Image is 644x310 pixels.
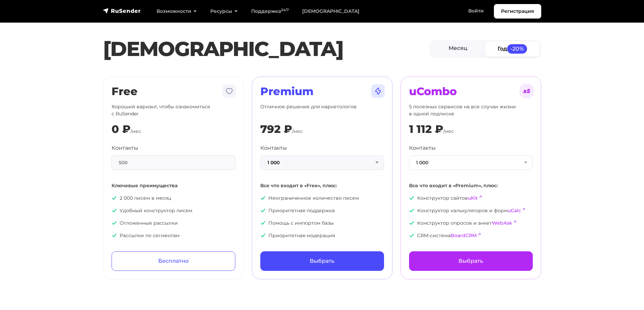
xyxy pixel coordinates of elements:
a: WebAsk [492,220,512,226]
a: Войти [461,4,491,18]
div: 0 ₽ [112,123,130,136]
a: Регистрация [494,4,541,19]
img: icon-ok.svg [409,233,414,238]
span: /мес [292,128,303,134]
h1: [DEMOGRAPHIC_DATA] [103,37,429,61]
img: icon-ok.svg [409,208,414,213]
a: Выбрать [260,251,384,271]
img: icon-ok.svg [260,233,266,238]
h2: uCombo [409,85,533,98]
a: Бесплатно [112,251,235,271]
img: icon-ok.svg [260,208,266,213]
img: icon-ok.svg [112,220,117,226]
a: uKit [468,195,478,201]
label: Контакты [260,144,287,152]
img: icon-ok.svg [260,195,266,201]
span: -20% [507,44,527,53]
p: Приоритетная модерация [260,232,384,239]
img: icon-ok.svg [409,220,414,226]
a: Год [485,41,540,56]
img: icon-ok.svg [260,220,266,226]
div: 792 ₽ [260,123,292,136]
sup: 24/7 [281,8,289,12]
a: Ресурсы [204,4,244,18]
img: icon-ok.svg [112,233,117,238]
p: Конструктор опросов и анкет [409,220,533,227]
p: 5 полезных сервисов на все случаи жизни в одной подписке [409,103,533,117]
p: Помощь с импортом базы [260,220,384,227]
button: 1 000 [409,156,533,170]
a: Поддержка24/7 [244,4,295,18]
a: Возможности [150,4,204,18]
p: Отличное решение для маркетологов [260,103,384,117]
a: Месяц [431,41,485,56]
img: icon-ok.svg [409,195,414,201]
img: tarif-free.svg [221,83,237,99]
a: uCalc [508,207,521,214]
a: Выбрать [409,251,533,271]
p: Хороший вариант, чтобы ознакомиться с RuSender [112,103,235,117]
p: 2 000 писем в месяц [112,195,235,202]
p: Все что входит в «Premium», плюс: [409,182,533,189]
a: BoardCRM [451,232,477,238]
span: /мес [443,128,454,134]
button: 1 000 [260,156,384,170]
img: icon-ok.svg [112,208,117,213]
p: Приоритетная поддержка [260,207,384,214]
p: Рассылки по сегментам [112,232,235,239]
p: Конструктор калькуляторов и форм [409,207,533,214]
img: tarif-ucombo.svg [519,83,535,99]
h2: Premium [260,85,384,98]
span: /мес [130,128,141,134]
p: Все что входит в «Free», плюс: [260,182,384,189]
div: 1 112 ₽ [409,123,443,136]
h2: Free [112,85,235,98]
img: icon-ok.svg [112,195,117,201]
p: CRM-система [409,232,533,239]
p: Неограниченное количество писем [260,195,384,202]
label: Контакты [409,144,436,152]
label: Контакты [112,144,138,152]
p: Конструктор сайтов [409,195,533,202]
p: Отложенные рассылки [112,220,235,227]
img: tarif-premium.svg [370,83,386,99]
a: [DEMOGRAPHIC_DATA] [295,4,366,18]
p: Ключевые преимущества [112,182,235,189]
img: RuSender [103,7,141,14]
p: Удобный конструктор писем [112,207,235,214]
